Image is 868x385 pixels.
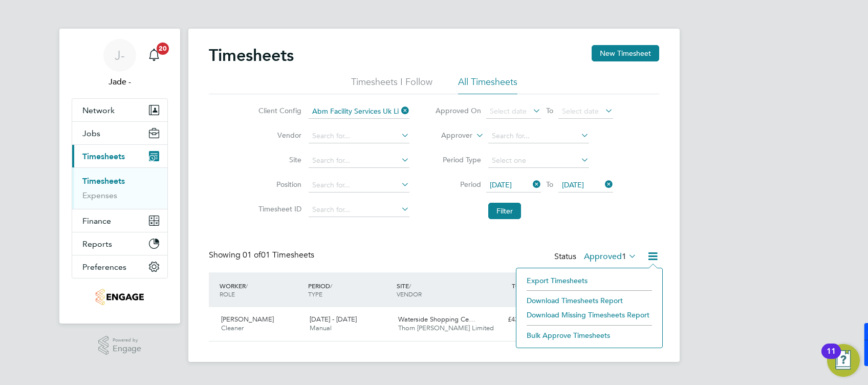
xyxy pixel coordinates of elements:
[96,289,143,305] img: thornbaker-logo-retina.png
[82,262,126,272] span: Preferences
[522,308,657,322] li: Download Missing Timesheets Report
[98,336,142,355] a: Powered byEngage
[82,239,112,249] span: Reports
[543,104,556,117] span: To
[488,154,589,168] input: Select one
[220,290,235,298] span: ROLE
[592,45,659,61] button: New Timesheet
[72,167,167,209] div: Timesheets
[82,216,111,226] span: Finance
[490,180,512,189] span: [DATE]
[309,104,409,119] input: Search for...
[562,106,599,116] span: Select date
[243,250,314,260] span: 01 Timesheets
[82,105,115,115] span: Network
[309,154,409,168] input: Search for...
[255,155,301,164] label: Site
[144,39,164,72] a: 20
[82,129,100,138] span: Jobs
[330,282,332,290] span: /
[435,180,481,189] label: Period
[397,290,422,298] span: VENDOR
[522,293,657,308] li: Download Timesheets Report
[309,203,409,217] input: Search for...
[72,76,168,88] span: Jade -
[72,39,168,88] a: J-Jade -
[217,276,306,303] div: WORKER
[435,155,481,164] label: Period Type
[827,344,860,377] button: Open Resource Center, 11 new notifications
[308,290,322,298] span: TYPE
[351,76,432,94] li: Timesheets I Follow
[426,131,472,141] label: Approver
[488,129,589,143] input: Search for...
[82,190,117,200] a: Expenses
[554,250,639,264] div: Status
[115,49,125,62] span: J-
[562,180,584,189] span: [DATE]
[398,315,475,324] span: Waterside Shopping Ce…
[72,255,167,278] button: Preferences
[255,131,301,140] label: Vendor
[512,282,530,290] span: TOTAL
[59,29,180,324] nav: Main navigation
[255,204,301,213] label: Timesheet ID
[72,209,167,232] button: Finance
[72,122,167,144] button: Jobs
[255,180,301,189] label: Position
[306,276,394,303] div: PERIOD
[522,273,657,288] li: Export Timesheets
[490,106,527,116] span: Select date
[221,324,244,332] span: Cleaner
[309,178,409,193] input: Search for...
[827,351,836,365] div: 11
[82,152,125,161] span: Timesheets
[246,282,248,290] span: /
[209,250,316,261] div: Showing
[82,176,125,186] a: Timesheets
[458,76,517,94] li: All Timesheets
[243,250,261,260] span: 01 of
[113,345,141,353] span: Engage
[72,232,167,255] button: Reports
[409,282,411,290] span: /
[435,106,481,115] label: Approved On
[72,99,167,121] button: Network
[584,251,637,262] label: Approved
[482,311,535,328] div: £433.20
[221,315,274,324] span: [PERSON_NAME]
[488,203,521,219] button: Filter
[113,336,141,345] span: Powered by
[72,289,168,305] a: Go to home page
[398,324,494,332] span: Thorn [PERSON_NAME] Limited
[622,251,626,262] span: 1
[394,276,483,303] div: SITE
[310,315,357,324] span: [DATE] - [DATE]
[543,178,556,191] span: To
[309,129,409,143] input: Search for...
[209,45,294,66] h2: Timesheets
[255,106,301,115] label: Client Config
[310,324,332,332] span: Manual
[72,145,167,167] button: Timesheets
[522,328,657,343] li: Bulk Approve Timesheets
[157,42,169,55] span: 20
